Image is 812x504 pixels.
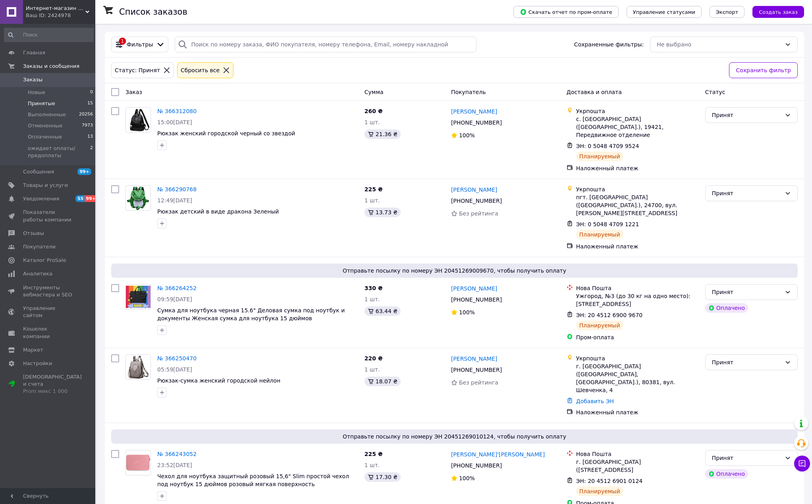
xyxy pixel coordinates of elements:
[23,76,42,83] span: Заказы
[365,451,383,457] span: 225 ₴
[576,450,699,458] div: Нова Пошта
[126,454,150,472] img: Фото товару
[23,284,73,298] span: Инструменты вебмастера и SEO
[23,243,56,250] span: Покупатели
[28,111,66,118] span: Выполненные
[23,388,82,395] div: Prom микс 1 000
[179,66,221,75] div: Сбросить все
[157,186,197,192] a: № 366290768
[759,9,798,15] span: Создать заказ
[576,185,699,193] div: Укрпошта
[459,309,475,315] span: 100%
[23,182,68,189] span: Товары и услуги
[126,355,150,379] img: Фото товару
[459,132,475,139] span: 100%
[157,462,192,468] span: 23:52[DATE]
[26,12,95,19] div: Ваш ID: 2424978
[113,66,162,75] div: Статус: Принят
[576,408,699,416] div: Наложенный платеж
[451,367,502,373] span: [PHONE_NUMBER]
[576,152,623,161] div: Планируемый
[125,89,142,95] span: Заказ
[87,133,93,140] span: 13
[23,257,66,264] span: Каталог ProSale
[712,358,781,367] div: Принят
[157,197,192,204] span: 12:49[DATE]
[365,129,401,139] div: 21.36 ₴
[576,362,699,394] div: г. [GEOGRAPHIC_DATA] ([GEOGRAPHIC_DATA], [GEOGRAPHIC_DATA].), 80381, вул. Шевченка, 4
[451,285,497,292] a: [PERSON_NAME]
[114,267,795,275] span: Отправьте посылку по номеру ЭН 20451269009670, чтобы получить оплату
[576,221,639,227] span: ЭН: 0 5048 4709 1221
[157,307,345,321] a: Сумка для ноутбука черная 15.6" Деловая сумка под ноутбук и документы Женская сумка для ноутбука ...
[451,119,502,126] span: [PHONE_NUMBER]
[744,8,804,15] a: Создать заказ
[365,377,401,386] div: 18.07 ₴
[28,89,45,96] span: Новые
[85,195,98,202] span: 99+
[23,325,73,340] span: Кошелек компании
[23,230,44,237] span: Отзывы
[4,28,94,42] input: Поиск
[125,284,151,310] a: Фото товару
[125,354,151,380] a: Фото товару
[712,111,781,119] div: Принят
[365,355,383,362] span: 220 ₴
[28,122,62,129] span: Отмененные
[126,286,150,308] img: Фото товару
[157,473,349,487] a: Чехол для ноутбука защитный розовый 15,6" Slim простой чехол под ноутбук 15 дюймов розовый мягкая...
[451,198,502,204] span: [PHONE_NUMBER]
[23,63,79,70] span: Заказы и сообщения
[712,288,781,296] div: Принят
[157,355,197,362] a: № 366250470
[576,164,699,172] div: Наложенный платеж
[26,5,85,12] span: Интернет-магазин "Букин"
[114,433,795,441] span: Отправьте посылку по номеру ЭН 20451269010124, чтобы получить оплату
[705,303,748,313] div: Оплачено
[365,472,401,482] div: 17.30 ₴
[82,122,93,129] span: 7973
[79,111,93,118] span: 20256
[576,354,699,362] div: Укрпошта
[513,6,619,18] button: Скачать отчет по пром-оплате
[125,185,151,211] a: Фото товару
[576,333,699,341] div: Пром-оплата
[365,208,401,217] div: 13.73 ₴
[567,89,622,95] span: Доставка и оплата
[451,108,497,115] a: [PERSON_NAME]
[365,285,383,291] span: 330 ₴
[90,145,93,159] span: 2
[576,230,623,239] div: Планируемый
[627,6,702,18] button: Управление статусами
[451,355,497,363] a: [PERSON_NAME]
[365,462,380,468] span: 1 шт.
[157,296,192,302] span: 09:59[DATE]
[23,49,45,56] span: Главная
[23,373,82,395] span: [DEMOGRAPHIC_DATA] и счета
[365,296,380,302] span: 1 шт.
[157,130,295,137] a: Рюкзак женский городской черный со звездой
[28,100,55,107] span: Принятые
[365,197,380,204] span: 1 шт.
[125,450,151,475] a: Фото товару
[576,478,643,484] span: ЭН: 20 4512 6901 0124
[576,242,699,250] div: Наложенный платеж
[576,458,699,474] div: г. [GEOGRAPHIC_DATA] ([STREET_ADDRESS]
[119,7,187,17] h1: Список заказов
[127,40,153,48] span: Фильтры
[574,40,644,48] span: Сохраненные фильтры:
[736,66,791,75] span: Сохранить фильтр
[157,366,192,373] span: 05:59[DATE]
[576,107,699,115] div: Укрпошта
[576,487,623,496] div: Планируемый
[125,107,151,133] a: Фото товару
[576,115,699,139] div: с. [GEOGRAPHIC_DATA] ([GEOGRAPHIC_DATA].), 19421, Передвижное отделение
[657,40,781,49] div: Не выбрано
[126,108,150,132] img: Фото товару
[157,108,197,114] a: № 366312080
[157,451,197,457] a: № 366243052
[28,145,90,159] span: ожидает оплаты/предоплаты
[752,6,804,18] button: Создать заказ
[365,306,401,316] div: 63.44 ₴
